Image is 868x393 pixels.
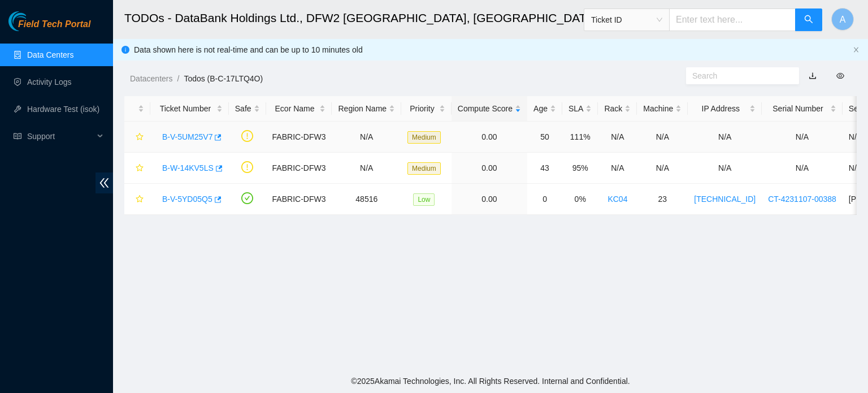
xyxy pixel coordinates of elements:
[241,192,253,204] span: check-circle
[795,8,822,31] button: search
[527,122,562,153] td: 50
[804,15,813,25] span: search
[692,70,784,82] input: Search
[18,19,90,30] span: Field Tech Portal
[562,153,598,184] td: 95%
[407,131,441,144] span: Medium
[162,163,214,172] a: B-W-14KV5LS
[527,184,562,215] td: 0
[241,161,253,173] span: exclamation-circle
[131,159,144,177] button: star
[27,50,73,59] a: Data Centers
[762,122,843,153] td: N/A
[332,184,401,215] td: 48516
[562,122,598,153] td: 111%
[136,133,144,142] span: star
[407,162,441,175] span: Medium
[853,46,860,54] button: close
[688,153,762,184] td: N/A
[27,77,72,87] a: Activity Logs
[136,164,144,173] span: star
[688,122,762,153] td: N/A
[413,193,435,206] span: Low
[527,153,562,184] td: 43
[27,105,99,114] a: Hardware Test (isok)
[14,132,21,140] span: read
[241,130,253,142] span: exclamation-circle
[637,184,688,215] td: 23
[598,153,637,184] td: N/A
[452,153,527,184] td: 0.00
[136,195,144,204] span: star
[8,11,57,31] img: Akamai Technologies
[840,12,846,27] span: A
[694,195,756,204] a: [TECHNICAL_ID]
[637,122,688,153] td: N/A
[452,184,527,215] td: 0.00
[762,153,843,184] td: N/A
[607,195,627,204] a: KC04
[96,172,113,193] span: double-left
[669,8,796,31] input: Enter text here...
[332,122,401,153] td: N/A
[131,190,144,208] button: star
[562,184,598,215] td: 0%
[637,153,688,184] td: N/A
[836,72,844,80] span: eye
[184,74,263,83] a: Todos (B-C-17LTQ4O)
[598,122,637,153] td: N/A
[591,11,662,28] span: Ticket ID
[162,132,212,141] a: B-V-5UM25V7
[8,20,90,35] a: Akamai TechnologiesField Tech Portal
[332,153,401,184] td: N/A
[768,195,836,204] a: CT-4231107-00388
[800,67,825,85] button: download
[130,74,172,83] a: Datacenters
[27,125,94,148] span: Support
[266,184,332,215] td: FABRIC-DFW3
[266,153,332,184] td: FABRIC-DFW3
[266,122,332,153] td: FABRIC-DFW3
[162,195,212,204] a: B-V-5YD05Q5
[452,122,527,153] td: 0.00
[177,74,179,83] span: /
[113,369,868,393] footer: © 2025 Akamai Technologies, Inc. All Rights Reserved. Internal and Confidential.
[131,128,144,146] button: star
[831,8,854,31] button: A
